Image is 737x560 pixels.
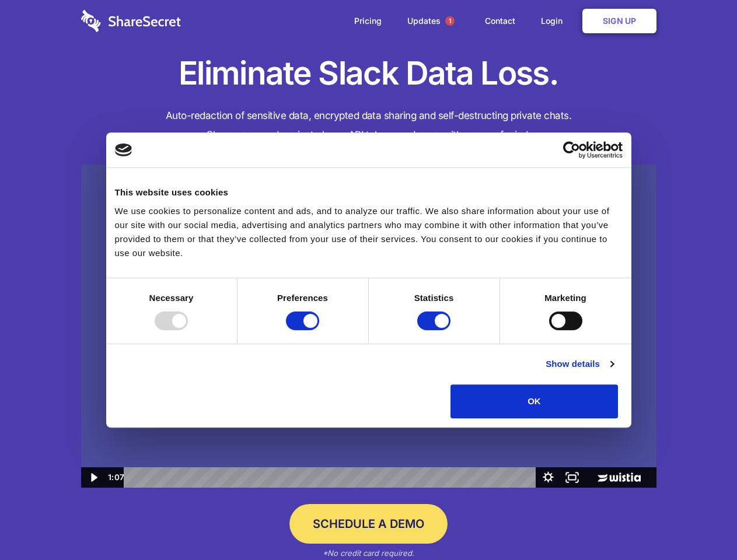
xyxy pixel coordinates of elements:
strong: Necessary [149,293,194,303]
img: logo [115,143,132,156]
strong: Preferences [277,293,328,303]
em: *No credit card required. [323,548,414,558]
a: Show details [546,357,613,371]
h4: Auto-redaction of sensitive data, encrypted data sharing and self-destructing private chats. Shar... [81,106,656,145]
img: Sharesecret [81,164,656,488]
a: Wistia Logo -- Learn More [584,467,656,488]
strong: Marketing [544,293,586,303]
h1: Eliminate Slack Data Loss. [81,52,656,94]
div: Playbar [133,467,530,488]
button: Show settings menu [536,467,560,488]
strong: Statistics [414,293,454,303]
a: Schedule a Demo [289,504,448,544]
img: logo-wordmark-white-trans-d4663122ce5f474addd5e946df7df03e33cb6a1c49d2221995e7729f52c070b2.svg [81,10,181,32]
div: This website uses cookies [115,185,623,199]
button: Play Video [81,467,105,488]
span: 1 [445,16,455,26]
button: OK [450,384,618,418]
button: Fullscreen [560,467,584,488]
a: Pricing [343,3,393,39]
a: Sign Up [582,9,656,33]
div: We use cookies to personalize content and ads, and to analyze our traffic. We also share informat... [115,204,623,260]
a: Contact [473,3,527,39]
a: Login [529,3,580,39]
a: Usercentrics Cookiebot - opens in a new window [521,141,623,159]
